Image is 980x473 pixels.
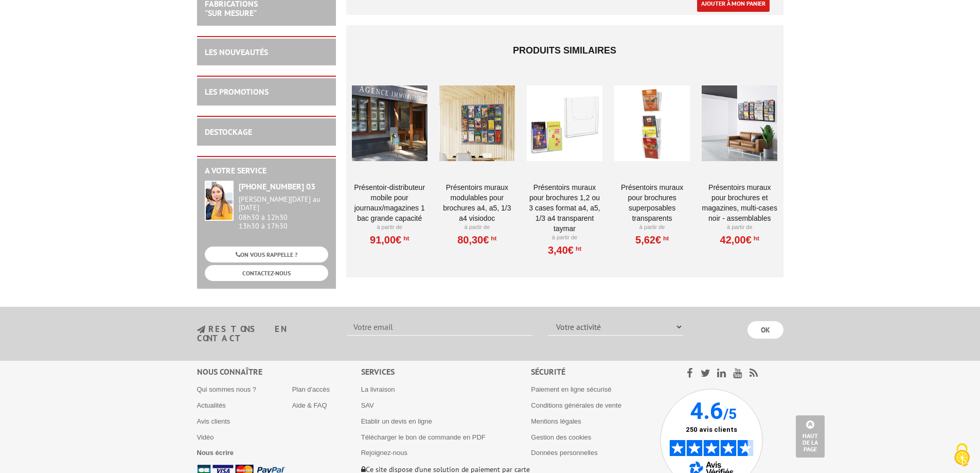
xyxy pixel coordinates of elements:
[292,386,330,393] a: Plan d'accès
[197,401,226,409] a: Actualités
[796,415,825,458] a: Haut de la page
[439,223,515,232] p: À partir de
[702,223,777,232] p: À partir de
[635,237,669,243] a: 5,62€HT
[205,181,234,221] img: widget-service.jpg
[239,195,328,231] div: 08h30 à 12h30 13h30 à 17h30
[197,386,257,393] a: Qui sommes nous ?
[527,182,602,234] a: PRÉSENTOIRS MURAUX POUR BROCHURES 1,2 OU 3 CASES FORMAT A4, A5, 1/3 A4 TRANSPARENT TAYMAR
[205,47,268,57] a: LES NOUVEAUTÉS
[197,325,332,343] h3: restons en contact
[531,386,611,393] a: Paiement en ligne sécurisé
[614,182,690,223] a: PRÉSENTOIRS MURAUX POUR BROCHURES SUPERPOSABLES TRANSPARENTS
[527,234,602,242] p: À partir de
[205,86,269,97] a: LES PROMOTIONS
[531,401,621,409] a: Conditions générales de vente
[361,449,407,457] a: Rejoignez-nous
[197,449,234,457] a: Nous écrire
[702,182,777,223] a: PRÉSENTOIRS MURAUX POUR BROCHURES ET MAGAZINES, MULTI-CASES NOIR - ASSEMBLABLES
[352,223,427,232] p: À partir de
[531,449,597,457] a: Données personnelles
[661,235,669,242] sup: HT
[197,366,361,378] div: Nous connaître
[347,318,532,336] input: Votre email
[205,127,252,137] a: DESTOCKAGE
[614,223,690,232] p: À partir de
[489,235,496,242] sup: HT
[361,433,486,441] a: Télécharger le bon de commande en PDF
[752,235,759,242] sup: HT
[531,433,591,441] a: Gestion des cookies
[720,237,759,243] a: 42,00€HT
[361,401,374,409] a: SAV
[361,386,395,393] a: La livraison
[401,235,409,242] sup: HT
[205,166,328,176] h2: A votre service
[239,181,315,191] strong: [PHONE_NUMBER] 03
[352,182,427,223] a: Présentoir-Distributeur mobile pour journaux/magazines 1 bac grande capacité
[944,438,980,473] button: Cookies (fenêtre modale)
[197,433,214,441] a: Vidéo
[531,366,660,378] div: Sécurité
[574,245,581,252] sup: HT
[197,417,230,425] a: Avis clients
[361,417,432,425] a: Etablir un devis en ligne
[457,237,496,243] a: 80,30€HT
[439,182,515,223] a: Présentoirs muraux modulables pour brochures A4, A5, 1/3 A4 VISIODOC
[205,265,328,281] a: CONTACTEZ-NOUS
[361,366,531,378] div: Services
[292,401,327,409] a: Aide & FAQ
[239,195,328,213] div: [PERSON_NAME][DATE] au [DATE]
[205,247,328,262] a: ON VOUS RAPPELLE ?
[548,247,581,253] a: 3,40€HT
[531,417,581,425] a: Mentions légales
[197,325,205,334] img: newsletter.jpg
[370,237,409,243] a: 91,00€HT
[747,321,783,339] input: OK
[513,45,616,56] span: Produits similaires
[949,442,975,468] img: Cookies (fenêtre modale)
